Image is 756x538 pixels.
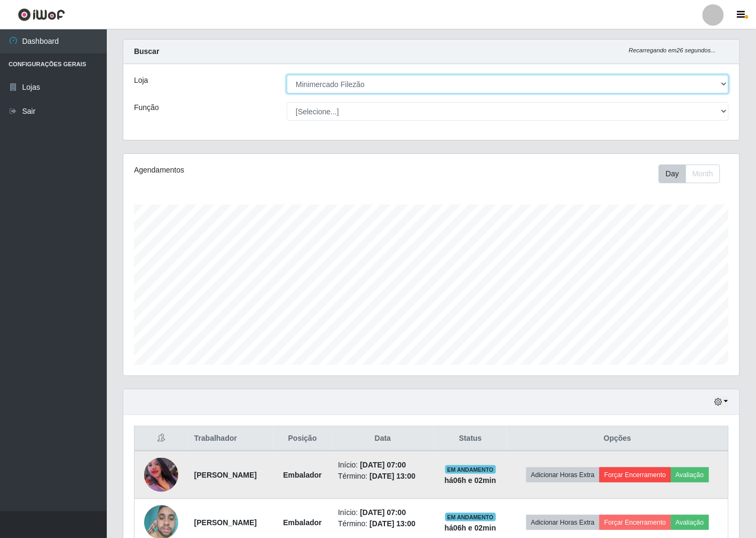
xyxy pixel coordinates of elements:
[360,508,406,517] time: [DATE] 07:00
[671,467,709,482] button: Avaliação
[445,476,497,485] strong: há 06 h e 02 min
[671,515,709,530] button: Avaliação
[338,507,428,518] li: Início:
[507,426,728,451] th: Opções
[445,513,496,521] span: EM ANDAMENTO
[134,165,373,176] div: Agendamentos
[526,467,600,482] button: Adicionar Horas Extra
[369,519,415,528] time: [DATE] 13:00
[134,47,159,56] strong: Buscar
[338,459,428,471] li: Início:
[434,426,507,451] th: Status
[686,165,720,183] button: Month
[338,471,428,482] li: Término:
[445,465,496,474] span: EM ANDAMENTO
[629,47,716,53] i: Recarregando em 26 segundos...
[659,165,686,183] button: Day
[273,426,332,451] th: Posição
[188,426,273,451] th: Trabalhador
[18,8,65,21] img: CoreUI Logo
[659,165,729,183] div: Toolbar with button groups
[134,75,148,86] label: Loja
[283,471,321,479] strong: Embalador
[445,524,497,532] strong: há 06 h e 02 min
[134,102,159,113] label: Função
[360,461,406,469] time: [DATE] 07:00
[283,518,321,527] strong: Embalador
[338,518,428,529] li: Término:
[659,165,720,183] div: First group
[194,518,257,527] strong: [PERSON_NAME]
[600,515,671,530] button: Forçar Encerramento
[332,426,434,451] th: Data
[526,515,600,530] button: Adicionar Horas Extra
[144,458,178,492] img: 1748625086217.jpeg
[194,471,257,479] strong: [PERSON_NAME]
[369,472,415,480] time: [DATE] 13:00
[600,467,671,482] button: Forçar Encerramento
